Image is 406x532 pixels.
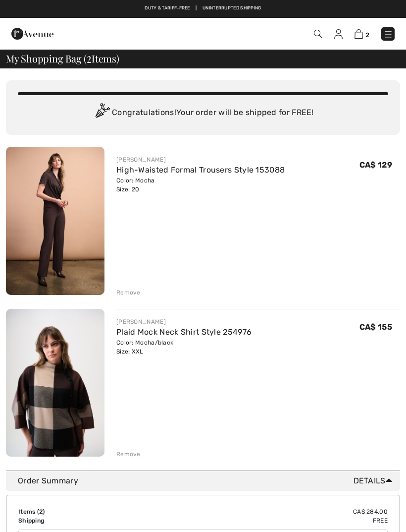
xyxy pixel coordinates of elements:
[18,475,396,487] div: Order Summary
[116,317,252,326] div: [PERSON_NAME]
[334,29,343,39] img: My Info
[92,103,112,123] img: Congratulation2.svg
[354,475,396,487] span: Details
[116,176,285,194] div: Color: Mocha Size: 20
[314,30,322,38] img: Search
[18,507,149,516] td: Items ( )
[6,147,104,295] img: High-Waisted Formal Trousers Style 153088
[116,155,285,164] div: [PERSON_NAME]
[11,28,53,38] a: 1ère Avenue
[365,31,369,39] span: 2
[18,516,149,525] td: Shipping
[6,309,104,457] img: Plaid Mock Neck Shirt Style 254976
[116,450,141,459] div: Remove
[149,507,388,516] td: CA$ 284.00
[355,28,369,40] a: 2
[116,165,285,175] a: High-Waisted Formal Trousers Style 153088
[87,51,92,64] span: 2
[383,29,393,39] img: Menu
[116,327,252,337] a: Plaid Mock Neck Shirt Style 254976
[355,29,363,39] img: Shopping Bag
[39,508,43,515] span: 2
[6,54,119,63] span: My Shopping Bag ( Items)
[11,24,53,44] img: 1ère Avenue
[359,322,392,332] span: CA$ 155
[149,516,388,525] td: Free
[116,338,252,356] div: Color: Mocha/black Size: XXL
[359,160,392,170] span: CA$ 129
[116,288,141,297] div: Remove
[18,103,388,123] div: Congratulations! Your order will be shipped for FREE!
